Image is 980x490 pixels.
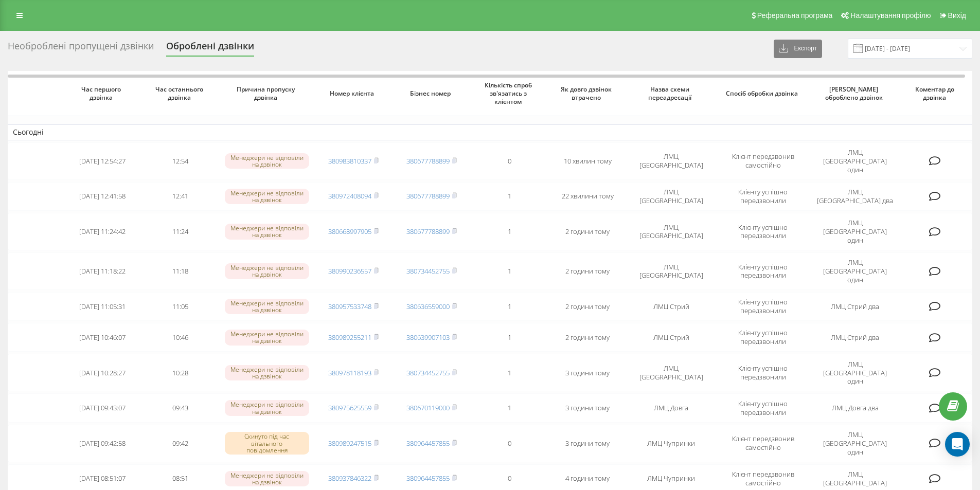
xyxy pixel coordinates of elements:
[819,85,890,101] span: [PERSON_NAME] оброблено дзвінок
[328,439,371,448] a: 380989247515
[716,142,810,180] td: Клієнт передзвонив самостійно
[406,302,450,311] a: 380636559000
[406,227,450,236] a: 380677788899
[406,439,450,448] a: 380964457855
[716,213,810,250] td: Клієнту успішно передзвонили
[8,41,154,57] div: Необроблені пропущені дзвінки
[328,302,371,311] a: 380957533748
[557,85,618,101] span: Як довго дзвінок втрачено
[63,182,141,211] td: [DATE] 12:41:58
[328,333,371,342] a: 380989255211
[811,182,900,211] td: ЛМЦ [GEOGRAPHIC_DATA] два
[225,400,309,415] div: Менеджери не відповіли на дзвінок
[229,85,305,101] span: Причина пропуску дзвінка
[470,323,548,352] td: 1
[716,323,810,352] td: Клієнту успішно передзвонили
[627,393,716,422] td: ЛМЦ Довга
[63,292,141,321] td: [DATE] 11:05:31
[225,330,309,345] div: Менеджери не відповіли на дзвінок
[716,354,810,391] td: Клієнту успішно передзвонили
[328,191,371,201] a: 380972408094
[406,403,450,412] a: 380670119000
[225,189,309,204] div: Менеджери не відповіли на дзвінок
[757,11,833,20] span: Реферальна програма
[406,368,450,377] a: 380734452755
[470,182,548,211] td: 1
[328,156,371,166] a: 380983810337
[406,266,450,276] a: 380734452755
[328,403,371,412] a: 380975625559
[150,85,211,101] span: Час останнього дзвінка
[716,182,810,211] td: Клієнту успішно передзвонили
[470,252,548,290] td: 1
[548,142,627,180] td: 10 хвилин тому
[406,156,450,166] a: 380677788899
[225,432,309,455] div: Скинуто під час вітального повідомлення
[141,182,220,211] td: 12:41
[811,142,900,180] td: ЛМЦ [GEOGRAPHIC_DATA] один
[548,252,627,290] td: 2 години тому
[811,252,900,290] td: ЛМЦ [GEOGRAPHIC_DATA] один
[811,354,900,391] td: ЛМЦ [GEOGRAPHIC_DATA] один
[908,85,964,101] span: Коментар до дзвінка
[141,142,220,180] td: 12:54
[548,323,627,352] td: 2 години тому
[470,213,548,250] td: 1
[811,323,900,352] td: ЛМЦ Стрий два
[63,425,141,462] td: [DATE] 09:42:58
[470,393,548,422] td: 1
[225,263,309,279] div: Менеджери не відповіли на дзвінок
[716,292,810,321] td: Клієнту успішно передзвонили
[328,368,371,377] a: 380978118193
[716,252,810,290] td: Клієнту успішно передзвонили
[948,11,966,20] span: Вихід
[141,323,220,352] td: 10:46
[141,354,220,391] td: 10:28
[141,252,220,290] td: 11:18
[811,393,900,422] td: ЛМЦ Довга два
[225,299,309,314] div: Менеджери не відповіли на дзвінок
[470,292,548,321] td: 1
[141,292,220,321] td: 11:05
[406,333,450,342] a: 380639907103
[225,224,309,239] div: Менеджери не відповіли на дзвінок
[141,213,220,250] td: 11:24
[470,425,548,462] td: 0
[811,213,900,250] td: ЛМЦ [GEOGRAPHIC_DATA] один
[774,40,822,58] button: Експорт
[627,354,716,391] td: ЛМЦ [GEOGRAPHIC_DATA]
[225,365,309,380] div: Менеджери не відповіли на дзвінок
[406,474,450,483] a: 380964457855
[406,191,450,201] a: 380677788899
[63,323,141,352] td: [DATE] 10:46:07
[627,182,716,211] td: ЛМЦ [GEOGRAPHIC_DATA]
[716,425,810,462] td: Клієнт передзвонив самостійно
[166,41,254,57] div: Оброблені дзвінки
[323,89,384,98] span: Номер клієнта
[141,393,220,422] td: 09:43
[548,292,627,321] td: 2 години тому
[401,89,462,98] span: Бізнес номер
[627,213,716,250] td: ЛМЦ [GEOGRAPHIC_DATA]
[8,124,972,140] td: Сьогодні
[627,425,716,462] td: ЛМЦ Чупринки
[548,425,627,462] td: 3 години тому
[627,142,716,180] td: ЛМЦ [GEOGRAPHIC_DATA]
[225,471,309,486] div: Менеджери не відповіли на дзвінок
[63,393,141,422] td: [DATE] 09:43:07
[479,81,540,105] span: Кількість спроб зв'язатись з клієнтом
[627,252,716,290] td: ЛМЦ [GEOGRAPHIC_DATA]
[636,85,707,101] span: Назва схеми переадресації
[627,323,716,352] td: ЛМЦ Стрий
[470,354,548,391] td: 1
[63,354,141,391] td: [DATE] 10:28:27
[811,292,900,321] td: ЛМЦ Стрий два
[716,393,810,422] td: Клієнту успішно передзвонили
[548,354,627,391] td: 3 години тому
[627,292,716,321] td: ЛМЦ Стрий
[141,425,220,462] td: 09:42
[945,432,970,457] div: Open Intercom Messenger
[328,266,371,276] a: 380990236557
[548,213,627,250] td: 2 години тому
[72,85,133,101] span: Час першого дзвінка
